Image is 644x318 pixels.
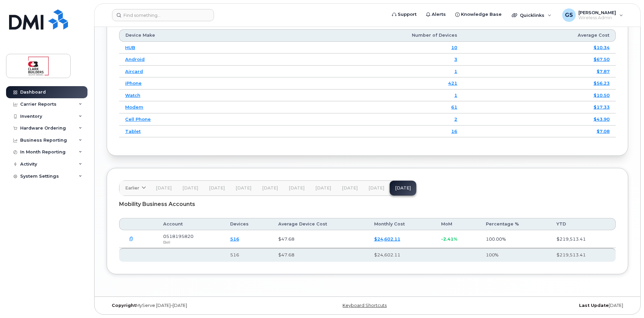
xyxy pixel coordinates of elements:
span: Wireless Admin [578,15,616,21]
span: Alerts [432,11,446,18]
div: MyServe [DATE]–[DATE] [107,303,281,308]
span: [DATE] [342,185,358,191]
a: Support [387,8,421,21]
a: 61 [451,104,457,110]
div: Quicklinks [507,8,556,22]
th: MoM [435,218,479,230]
span: [DATE] [315,185,331,191]
a: Knowledge Base [451,8,506,21]
a: Modem [125,104,143,110]
span: -2.41% [441,236,457,242]
a: $67.50 [594,57,610,62]
span: [DATE] [156,185,172,191]
span: Quicklinks [520,12,544,18]
span: [DATE] [182,185,198,191]
span: Knowledge Base [461,11,502,18]
a: Aircard [125,69,143,74]
a: $10.50 [594,93,610,98]
a: 421 [448,80,457,86]
th: YTD [550,218,616,230]
td: $47.68 [272,230,368,248]
span: [DATE] [262,185,278,191]
span: [DATE] [289,185,305,191]
span: [DATE] [236,185,251,191]
strong: Copyright [112,303,136,308]
a: Tablet [125,129,141,134]
iframe: Messenger Launcher [615,289,639,313]
input: Find something... [112,9,214,21]
a: HUB [125,45,135,50]
a: 1 [454,69,457,74]
a: Android [125,57,145,62]
a: 10 [451,45,457,50]
a: 16 [451,129,457,134]
a: Cell Phone [125,116,151,122]
strong: Last Update [579,303,609,308]
a: 516 [230,236,239,242]
div: [DATE] [454,303,628,308]
a: $56.23 [594,80,610,86]
div: Greg Skirten [558,8,628,22]
span: [DATE] [368,185,384,191]
div: Mobility Business Accounts [119,196,616,213]
a: $10.34 [594,45,610,50]
th: Number of Devices [264,29,463,41]
a: $7.87 [597,69,610,74]
th: Percentage % [480,218,551,230]
span: 0518195820 [163,234,193,239]
th: 100% [480,248,551,261]
th: Monthly Cost [368,218,435,230]
th: 516 [224,248,272,261]
th: $47.68 [272,248,368,261]
a: 2 [454,116,457,122]
span: Earlier [125,185,139,191]
th: Device Make [119,29,264,41]
a: Keyboard Shortcuts [343,303,387,308]
th: Average Device Cost [272,218,368,230]
a: $7.08 [597,129,610,134]
a: iPhone [125,80,142,86]
th: $219,513.41 [550,248,616,261]
span: [DATE] [209,185,225,191]
a: $17.33 [594,104,610,110]
th: $24,602.11 [368,248,435,261]
a: Alerts [421,8,451,21]
a: $43.90 [594,116,610,122]
td: $219,513.41 [550,230,616,248]
a: Earlier [119,181,150,196]
th: Average Cost [463,29,616,41]
a: 1 [454,93,457,98]
span: Bell [163,240,170,245]
span: GS [565,11,573,19]
a: 3 [454,57,457,62]
span: Support [398,11,417,18]
th: Devices [224,218,272,230]
a: $24,602.11 [374,236,400,242]
th: Account [157,218,224,230]
td: 100.00% [480,230,551,248]
a: Watch [125,93,140,98]
span: [PERSON_NAME] [578,10,616,15]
